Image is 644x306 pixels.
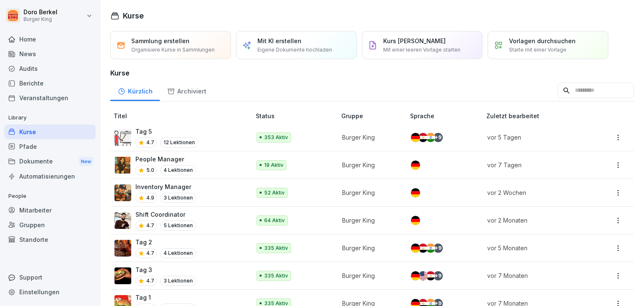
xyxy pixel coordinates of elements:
[487,161,586,169] p: vor 7 Tagen
[418,133,428,142] img: eg.svg
[146,194,154,202] p: 4.9
[135,182,196,191] p: Inventory Manager
[114,112,252,120] p: Titel
[146,139,154,146] p: 4.7
[487,133,586,142] p: vor 5 Tagen
[418,244,428,253] img: eg.svg
[4,270,96,285] div: Support
[114,212,131,229] img: q4kvd0p412g56irxfxn6tm8s.png
[411,133,420,142] img: de.svg
[114,184,131,201] img: o1h5p6rcnzw0lu1jns37xjxx.png
[411,271,420,280] img: de.svg
[123,10,144,21] h1: Kurse
[23,9,57,16] p: Doro Berkel
[4,203,96,218] a: Mitarbeiter
[135,210,196,219] p: Shift Coordinator
[146,166,154,174] p: 5.0
[131,36,190,45] p: Sammlung erstellen
[4,169,96,184] a: Automatisierungen
[4,285,96,299] a: Einstellungen
[160,220,196,231] p: 5 Lektionen
[487,216,586,225] p: vor 2 Monaten
[114,267,131,284] img: cq6tslmxu1pybroki4wxmcwi.png
[4,139,96,154] a: Pfade
[342,188,397,197] p: Burger King
[411,244,420,253] img: de.svg
[114,240,131,257] img: hzkj8u8nkg09zk50ub0d0otk.png
[160,248,196,258] p: 4 Lektionen
[257,36,301,45] p: Mit KI erstellen
[434,244,443,253] div: + 9
[256,112,338,120] p: Status
[342,161,397,169] p: Burger King
[383,46,460,54] p: Mit einer leeren Vorlage starten
[264,244,288,252] p: 335 Aktiv
[264,217,285,224] p: 64 Aktiv
[411,161,420,170] img: de.svg
[135,265,196,274] p: Tag 3
[487,244,586,252] p: vor 5 Monaten
[487,188,586,197] p: vor 2 Wochen
[79,157,93,166] div: New
[4,111,96,124] p: Library
[264,161,283,169] p: 19 Aktiv
[135,238,196,246] p: Tag 2
[4,91,96,105] a: Veranstaltungen
[23,16,57,22] p: Burger King
[342,271,397,280] p: Burger King
[434,133,443,142] div: + 9
[264,272,288,280] p: 335 Aktiv
[160,165,196,175] p: 4 Lektionen
[114,129,131,146] img: vy1vuzxsdwx3e5y1d1ft51l0.png
[160,276,196,286] p: 3 Lektionen
[160,80,213,101] a: Archiviert
[146,277,154,285] p: 4.7
[426,271,435,280] img: eg.svg
[264,134,288,141] p: 353 Aktiv
[4,124,96,139] a: Kurse
[410,112,483,120] p: Sprache
[146,249,154,257] p: 4.7
[509,46,566,54] p: Starte mit einer Vorlage
[135,293,196,302] p: Tag 1
[418,271,428,280] img: us.svg
[4,32,96,47] a: Home
[135,155,196,163] p: People Manager
[257,46,332,54] p: Eigene Dokumente hochladen
[146,222,154,229] p: 4.7
[160,137,198,148] p: 12 Lektionen
[4,47,96,61] a: News
[4,76,96,91] a: Berichte
[411,188,420,197] img: de.svg
[4,232,96,247] a: Standorte
[487,271,586,280] p: vor 7 Monaten
[4,154,96,169] a: DokumenteNew
[341,112,407,120] p: Gruppe
[4,189,96,203] p: People
[135,127,198,136] p: Tag 5
[264,189,285,197] p: 52 Aktiv
[160,193,196,203] p: 3 Lektionen
[110,80,160,101] a: Kürzlich
[4,218,96,232] a: Gruppen
[4,154,96,169] div: Dokumente
[110,68,634,78] h3: Kurse
[4,61,96,76] a: Audits
[131,46,215,54] p: Organisiere Kurse in Sammlungen
[426,133,435,142] img: in.svg
[426,244,435,253] img: in.svg
[486,112,596,120] p: Zuletzt bearbeitet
